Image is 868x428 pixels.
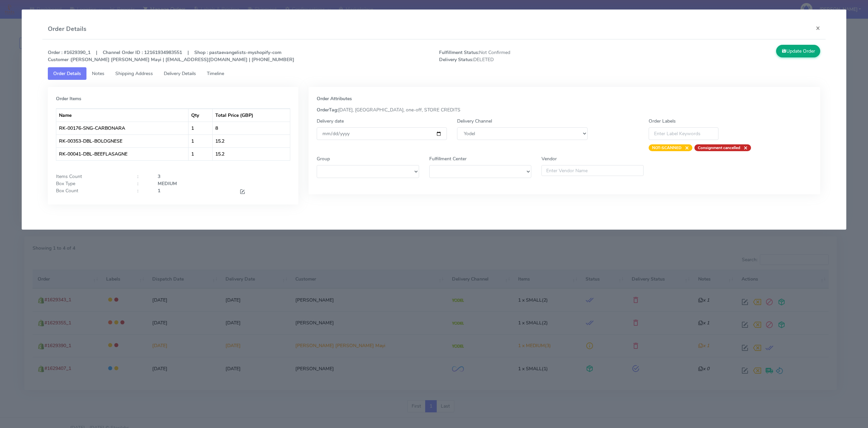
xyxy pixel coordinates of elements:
strong: Consignment cancelled [698,145,740,150]
label: Delivery date [317,118,344,125]
label: Vendor [541,155,557,162]
strong: OrderTag: [317,107,338,113]
strong: 3 [158,173,160,180]
label: Order Labels [649,118,676,125]
th: Name [56,109,189,122]
strong: MEDIUM [158,180,177,187]
strong: Order Attributes [317,95,352,102]
td: 15.2 [213,147,290,160]
span: Shipping Address [115,70,153,77]
th: Total Price (GBP) [213,109,290,122]
strong: Order : #1629390_1 | Channel Order ID : 12161934983551 | Shop : pastaevangelists-myshopify-com [P... [48,49,294,63]
td: RK-00176-SNG-CARBONARA [56,122,189,135]
strong: NOT-SCANNED [652,145,682,150]
label: Delivery Channel [457,118,492,125]
input: Enter Vendor Name [541,165,644,176]
td: 1 [189,147,213,160]
strong: Fulfillment Status: [439,49,479,56]
span: Order Details [53,70,81,77]
strong: Order Items [56,95,81,102]
div: Items Count [51,173,132,180]
div: Box Count [51,187,132,196]
div: [DATE], [GEOGRAPHIC_DATA], one-off, STORE CREDITS [312,106,817,113]
label: Group [317,155,330,162]
ul: Tabs [48,67,820,80]
button: Close [810,19,826,37]
strong: Customer : [48,56,71,63]
td: RK-00041-DBL-BEEFLASAGNE [56,147,189,160]
td: RK-00353-DBL-BOLOGNESE [56,135,189,147]
span: Notes [92,70,104,77]
span: × [682,144,689,151]
td: 1 [189,122,213,135]
span: Not Confirmed DELETED [434,49,630,63]
td: 8 [213,122,290,135]
h4: Order Details [48,24,86,34]
td: 1 [189,135,213,147]
div: : [132,173,153,180]
input: Enter Label Keywords [649,127,718,140]
span: Delivery Details [164,70,196,77]
strong: Delivery Status: [439,56,473,63]
div: Box Type [51,180,132,187]
div: : [132,187,153,196]
span: × [740,144,748,151]
strong: 1 [158,188,160,194]
th: Qty [189,109,213,122]
td: 15.2 [213,135,290,147]
div: : [132,180,153,187]
span: Timeline [207,70,224,77]
button: Update Order [776,45,820,57]
label: Fulfillment Center [429,155,467,162]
